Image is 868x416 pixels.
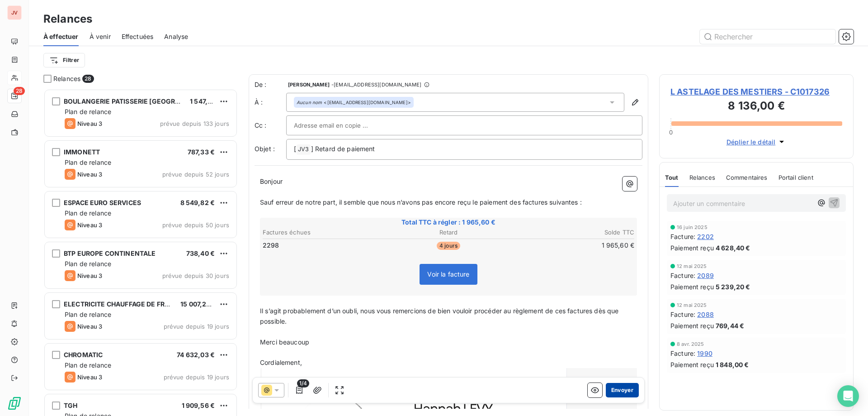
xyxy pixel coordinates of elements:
span: Niveau 3 [77,323,102,330]
span: De : [255,80,286,89]
span: Niveau 3 [77,221,102,229]
span: 28 [14,87,25,95]
span: 28 [82,75,94,83]
span: 8 avr. 2025 [677,341,704,347]
span: prévue depuis 30 jours [162,272,229,279]
span: 12 mai 2025 [677,302,707,308]
span: Paiement reçu [670,321,714,330]
span: Niveau 3 [77,120,102,127]
span: BOULANGERIE PATISSERIE [GEOGRAPHIC_DATA] [64,97,217,105]
span: 1 909,56 € [182,402,215,409]
td: 1 965,60 € [511,240,635,250]
span: Facture : [670,271,695,280]
span: Analyse [164,32,188,41]
div: grid [43,89,238,416]
span: 15 007,20 € [180,300,217,308]
span: 8 549,82 € [180,199,215,206]
span: - [EMAIL_ADDRESS][DOMAIN_NAME] [331,82,421,87]
span: Bonjour [260,177,283,185]
img: Logo LeanPay [7,396,22,411]
span: Objet : [255,145,275,153]
span: À effectuer [43,32,79,41]
span: Paiement reçu [670,243,714,253]
span: Paiement reçu [670,282,714,292]
span: CHROMATIC [64,351,103,359]
span: prévue depuis 52 jours [162,171,229,178]
label: À : [255,98,286,107]
span: Niveau 3 [77,272,102,279]
span: Commentaires [726,174,768,181]
span: Facture : [670,232,695,241]
span: ESPACE EURO SERVICES [64,199,141,206]
span: 2088 [697,310,714,319]
span: ELECTRICITE CHAUFFAGE DE FRANC [64,300,179,308]
span: 2089 [697,271,714,280]
em: Aucun nom [297,99,322,105]
h3: Relances [43,11,92,27]
span: BTP EUROPE CONTINENTALE [64,249,156,257]
span: 12 mai 2025 [677,263,707,269]
span: prévue depuis 133 jours [160,120,229,127]
span: 4 jours [437,242,460,250]
span: 2298 [263,241,279,250]
span: IMMONETT [64,148,100,156]
span: prévue depuis 50 jours [162,221,229,229]
span: Plan de relance [65,260,111,268]
span: Cordialement, [260,359,302,366]
span: Déplier le détail [726,137,776,147]
span: Plan de relance [65,158,111,166]
span: Relances [53,74,80,83]
span: Plan de relance [65,108,111,115]
span: prévue depuis 19 jours [164,323,229,330]
th: Solde TTC [511,228,635,237]
input: Rechercher [700,29,835,44]
th: Factures échues [262,228,386,237]
span: 0 [669,129,673,136]
span: prévue depuis 19 jours [164,373,229,381]
button: Envoyer [606,383,639,397]
span: 1 547,54 € [190,97,222,105]
span: Niveau 3 [77,171,102,178]
span: 1/4 [297,379,309,387]
span: Effectuées [122,32,154,41]
span: Paiement reçu [670,360,714,369]
span: TGH [64,402,77,409]
span: 738,40 € [186,249,215,257]
span: À venir [90,32,111,41]
span: 1 848,00 € [716,360,749,369]
span: Niveau 3 [77,373,102,381]
span: Merci beaucoup [260,338,309,346]
span: Tout [665,174,679,181]
span: Voir la facture [427,270,469,278]
span: Il s’agit probablement d’un oubli, nous vous remercions de bien vouloir procéder au règlement de ... [260,307,621,325]
button: Déplier le détail [724,137,789,147]
span: 74 632,03 € [177,351,215,359]
span: Facture : [670,310,695,319]
span: 5 239,20 € [716,282,750,292]
span: Facture : [670,349,695,358]
input: Adresse email en copie ... [294,119,391,132]
th: Retard [387,228,510,237]
span: 2202 [697,232,714,241]
span: Portail client [778,174,813,181]
a: 28 [7,89,21,103]
span: ] Retard de paiement [311,145,375,153]
span: Relances [689,174,715,181]
span: 769,44 € [716,321,744,330]
span: 1990 [697,349,712,358]
span: JV3 [297,144,310,155]
span: L ASTELAGE DES MESTIERS - C1017326 [670,86,842,98]
span: 16 juin 2025 [677,225,708,230]
span: Plan de relance [65,311,111,318]
label: Cc : [255,121,286,130]
span: 787,33 € [188,148,215,156]
span: [PERSON_NAME] [288,82,330,87]
h3: 8 136,00 € [670,98,842,116]
span: Total TTC à régler : 1 965,60 € [261,218,636,227]
button: Filtrer [43,53,85,67]
span: Plan de relance [65,361,111,369]
span: [ [294,145,296,153]
span: 4 628,40 € [716,243,750,253]
div: Open Intercom Messenger [837,385,859,407]
div: <[EMAIL_ADDRESS][DOMAIN_NAME]> [297,99,411,105]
